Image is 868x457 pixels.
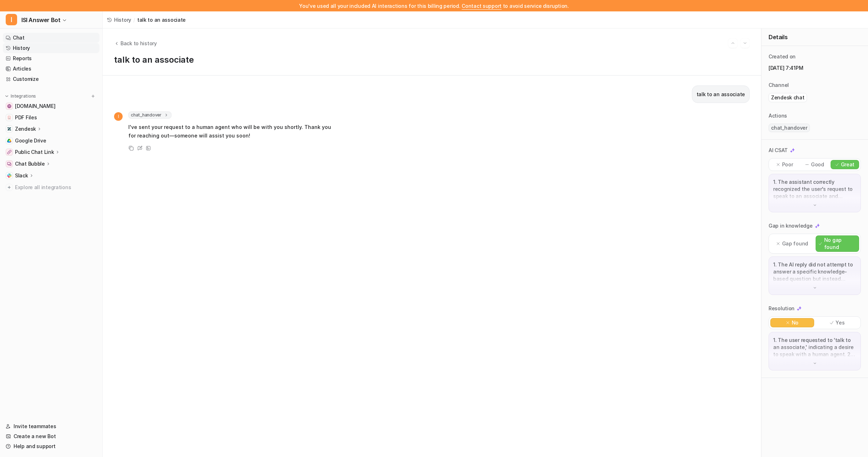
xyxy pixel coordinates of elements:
p: Zendesk chat [771,94,805,101]
p: 1. The assistant correctly recognized the user's request to speak to an associate and responded a... [773,178,856,200]
p: Integrations [11,93,36,99]
p: Good [811,161,824,168]
a: History [107,16,131,24]
a: Chat [3,33,99,43]
span: [DOMAIN_NAME] [15,103,55,110]
button: Go to next session [740,38,750,48]
span: Explore all integrations [15,182,97,193]
img: Next session [743,40,748,46]
p: No [792,319,798,326]
p: Resolution [769,305,795,312]
p: Great [841,161,855,168]
span: Google Drive [15,137,46,144]
p: No gap found [824,237,856,251]
span: ISI Answer Bot [21,15,60,25]
p: Gap in knowledge [769,222,813,229]
span: Back to history [120,40,157,47]
button: Go to previous session [728,38,738,48]
img: www.internationalstudentinsurance.com [7,104,11,108]
a: Articles [3,64,99,74]
span: chat_handover [769,124,810,132]
img: expand menu [4,94,9,99]
p: Zendesk [15,125,36,133]
p: Created on [769,53,796,60]
img: PDF Files [7,115,11,120]
a: Explore all integrations [3,182,99,192]
p: Channel [769,82,789,89]
span: talk to an associate [137,16,186,24]
img: Previous session [730,40,735,46]
p: Slack [15,172,28,179]
p: 1. The user requested to 'talk to an associate,' indicating a desire to speak with a human agent.... [773,337,856,358]
p: AI CSAT [769,147,788,154]
img: down-arrow [812,285,817,290]
button: Integrations [3,93,38,100]
p: Chat Bubble [15,160,45,167]
a: Create a new Bot [3,431,99,441]
span: chat_handover [128,111,171,119]
a: Google DriveGoogle Drive [3,136,99,146]
p: Gap found [782,240,808,247]
p: Public Chat Link [15,149,54,156]
button: Back to history [114,40,157,47]
a: www.internationalstudentinsurance.com[DOMAIN_NAME] [3,101,99,111]
img: Public Chat Link [7,150,11,154]
p: talk to an associate [697,90,745,99]
a: Invite teammates [3,421,99,431]
span: I [6,14,17,25]
span: I [114,112,123,121]
span: History [114,16,131,24]
span: / [133,16,135,24]
p: Yes [836,319,844,326]
img: Chat Bubble [7,162,11,166]
p: [DATE] 7:41PM [769,64,861,72]
p: Actions [769,112,787,119]
img: Zendesk [7,127,11,131]
img: down-arrow [812,203,817,208]
a: Reports [3,53,99,63]
img: down-arrow [812,361,817,366]
a: PDF FilesPDF Files [3,113,99,123]
img: menu_add.svg [91,94,96,99]
span: Contact support [462,3,502,9]
div: Details [761,28,868,46]
p: Poor [782,161,793,168]
img: explore all integrations [6,184,13,191]
p: 1. The AI reply did not attempt to answer a specific knowledge-based question but instead routed ... [773,261,856,282]
span: PDF Files [15,114,37,121]
h1: talk to an associate [114,55,750,65]
img: Slack [7,173,11,178]
p: I've sent your request to a human agent who will be with you shortly. Thank you for reaching out—... [128,123,337,140]
a: History [3,43,99,53]
img: Google Drive [7,139,11,143]
a: Customize [3,74,99,84]
a: Help and support [3,441,99,451]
